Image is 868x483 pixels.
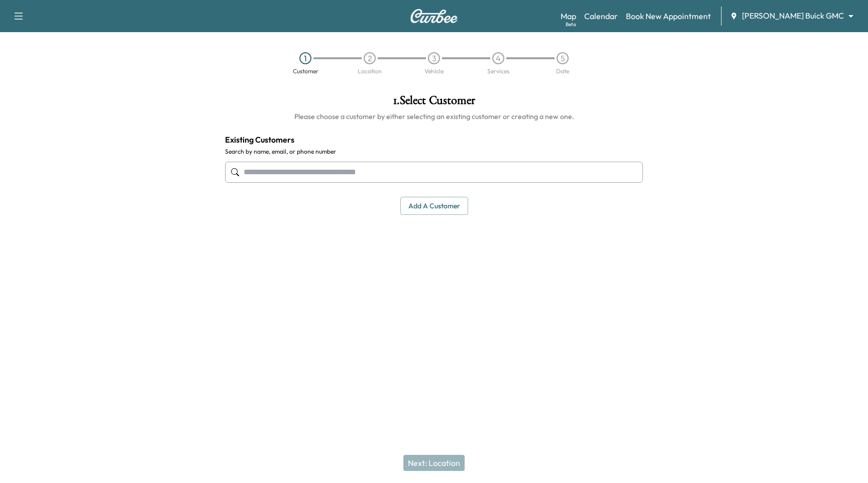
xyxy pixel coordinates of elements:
[299,52,311,64] div: 1
[428,52,440,64] div: 3
[561,10,576,22] a: MapBeta
[225,111,643,122] h6: Please choose a customer by either selecting an existing customer or creating a new one.
[424,68,444,74] div: Vehicle
[742,10,844,22] span: [PERSON_NAME] Buick GMC
[225,94,643,111] h1: 1 . Select Customer
[293,68,318,74] div: Customer
[584,10,618,22] a: Calendar
[358,68,382,74] div: Location
[556,68,569,74] div: Date
[225,148,643,156] label: Search by name, email, or phone number
[492,52,504,64] div: 4
[566,21,576,28] div: Beta
[364,52,376,64] div: 2
[626,10,711,22] a: Book New Appointment
[557,52,569,64] div: 5
[487,68,509,74] div: Services
[225,134,643,146] h4: Existing Customers
[400,197,468,215] button: Add a customer
[410,9,458,23] img: Curbee Logo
